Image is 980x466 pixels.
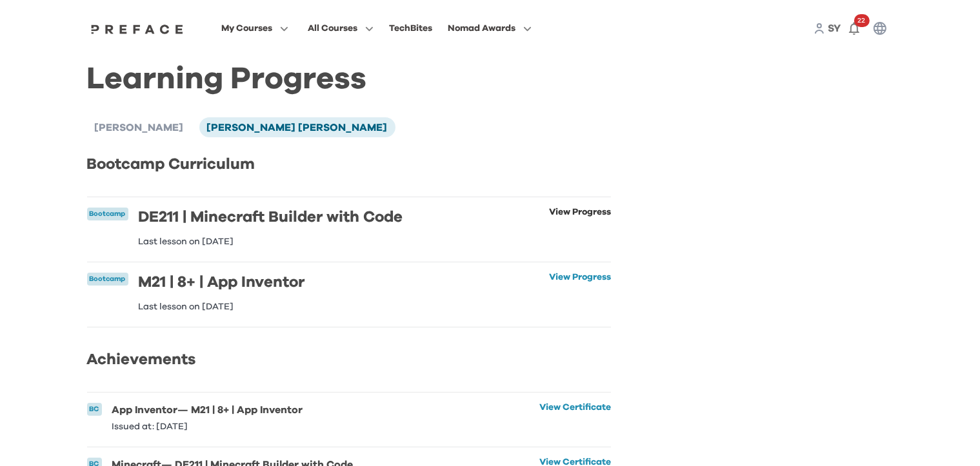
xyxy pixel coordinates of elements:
span: 22 [854,14,870,27]
span: All Courses [308,21,357,36]
div: TechBites [389,21,432,36]
h2: Achievements [87,348,612,371]
p: BC [90,404,99,415]
h2: Bootcamp Curriculum [87,153,612,176]
a: View Progress [549,273,611,311]
a: Preface Logo [88,23,187,34]
span: [PERSON_NAME] [95,122,184,133]
p: Bootcamp [90,209,126,220]
button: My Courses [217,20,292,37]
button: All Courses [304,20,377,37]
h6: App Inventor — M21 | 8+ | App Inventor [112,403,303,417]
a: View Certificate [539,403,611,431]
h6: DE211 | Minecraft Builder with Code [139,208,403,227]
p: Last lesson on [DATE] [139,302,305,311]
p: Issued at: [DATE] [112,422,303,431]
img: Preface Logo [88,24,187,34]
button: 22 [841,15,867,41]
button: Nomad Awards [444,20,535,37]
p: Last lesson on [DATE] [139,237,403,246]
span: [PERSON_NAME] [PERSON_NAME] [207,122,388,133]
span: My Courses [221,21,272,36]
span: SY [828,23,841,34]
a: View Progress [549,208,611,246]
p: Bootcamp [90,274,126,285]
a: SY [828,21,841,36]
h6: M21 | 8+ | App Inventor [139,273,305,292]
h1: Learning Progress [87,72,612,86]
span: Nomad Awards [448,21,515,36]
